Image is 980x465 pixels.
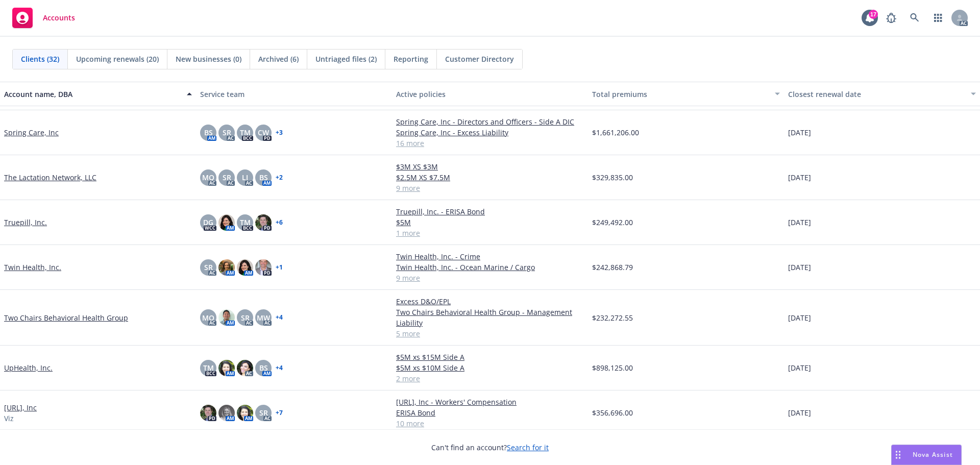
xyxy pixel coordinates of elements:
[8,4,79,32] a: Accounts
[276,219,283,226] a: + 6
[4,362,53,373] a: UpHealth, Inc.
[396,172,584,183] a: $2.5M XS $7.5M
[396,251,584,262] a: Twin Health, Inc. - Crime
[588,82,784,106] button: Total premiums
[788,127,811,138] span: [DATE]
[396,228,584,238] a: 1 more
[4,413,14,424] span: Viz
[788,172,811,183] span: [DATE]
[218,259,235,276] img: photo
[592,127,639,138] span: $1,661,206.00
[445,54,514,64] span: Customer Directory
[396,89,584,100] div: Active policies
[396,352,584,362] a: $5M xs $15M Side A
[788,262,811,273] span: [DATE]
[392,82,588,106] button: Active policies
[592,217,633,228] span: $249,492.00
[4,262,61,273] a: Twin Health, Inc.
[396,138,584,149] a: 16 more
[204,127,213,138] span: BS
[4,172,96,183] a: The Lactation Network, LLC
[43,14,75,22] span: Accounts
[259,407,268,418] span: SR
[242,172,248,183] span: LI
[788,407,811,418] span: [DATE]
[928,8,948,28] a: Switch app
[788,362,811,373] span: [DATE]
[4,402,37,413] a: [URL], Inc
[891,445,962,465] button: Nova Assist
[276,365,283,371] a: + 4
[592,407,633,418] span: $356,696.00
[394,54,428,64] span: Reporting
[315,54,377,64] span: Untriaged files (2)
[276,130,283,136] a: + 3
[276,175,283,181] a: + 2
[592,262,633,273] span: $242,868.79
[176,54,241,64] span: New businesses (0)
[4,89,181,100] div: Account name, DBA
[788,312,811,323] span: [DATE]
[204,262,213,273] span: SR
[788,89,965,100] div: Closest renewal date
[396,418,584,429] a: 10 more
[276,410,283,416] a: + 7
[507,443,549,452] a: Search for it
[241,312,250,323] span: SR
[218,309,235,326] img: photo
[237,259,253,276] img: photo
[904,8,925,28] a: Search
[4,217,47,228] a: Truepill, Inc.
[237,360,253,376] img: photo
[237,405,253,421] img: photo
[869,10,878,19] div: 17
[913,450,953,459] span: Nova Assist
[396,116,584,127] a: Spring Care, Inc - Directors and Officers - Side A DIC
[396,161,584,172] a: $3M XS $3M
[218,214,235,231] img: photo
[276,314,283,321] a: + 4
[396,217,584,228] a: $5M
[4,312,128,323] a: Two Chairs Behavioral Health Group
[396,407,584,418] a: ERISA Bond
[592,89,769,100] div: Total premiums
[396,183,584,193] a: 9 more
[257,312,270,323] span: MW
[200,405,216,421] img: photo
[203,217,213,228] span: DG
[259,362,268,373] span: BS
[784,82,980,106] button: Closest renewal date
[196,82,392,106] button: Service team
[892,445,904,464] div: Drag to move
[276,264,283,271] a: + 1
[4,127,59,138] a: Spring Care, Inc
[396,273,584,283] a: 9 more
[223,172,231,183] span: SR
[396,262,584,273] a: Twin Health, Inc. - Ocean Marine / Cargo
[396,362,584,373] a: $5M xs $10M Side A
[76,54,159,64] span: Upcoming renewals (20)
[396,127,584,138] a: Spring Care, Inc - Excess Liability
[592,172,633,183] span: $329,835.00
[788,217,811,228] span: [DATE]
[396,296,584,307] a: Excess D&O/EPL
[592,312,633,323] span: $232,272.55
[592,362,633,373] span: $898,125.00
[21,54,59,64] span: Clients (32)
[258,127,269,138] span: CW
[255,214,272,231] img: photo
[202,172,214,183] span: MQ
[200,89,388,100] div: Service team
[396,328,584,339] a: 5 more
[255,259,272,276] img: photo
[203,362,214,373] span: TM
[396,307,584,328] a: Two Chairs Behavioral Health Group - Management Liability
[202,312,214,323] span: MQ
